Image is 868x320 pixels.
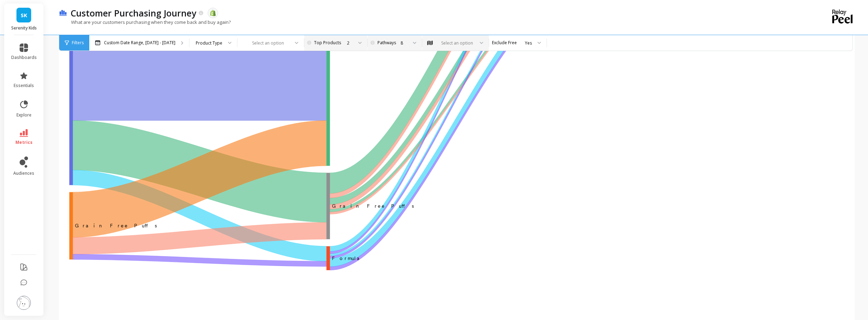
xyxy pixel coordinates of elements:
span: explore [16,112,32,118]
p: Customer Purchasing Journey [71,7,196,19]
p: What are your customers purchasing when they come back and buy again? [59,19,231,25]
text: Formula [332,255,364,261]
div: 2 [347,40,353,46]
span: essentials [14,83,34,88]
div: Yes [525,40,532,46]
img: audience_map.svg [427,40,433,46]
span: Filters [72,40,84,46]
span: SK [21,11,27,19]
text: ‌Grain Free Puffs [75,223,157,228]
img: header icon [59,10,67,16]
div: Product Type [196,40,222,46]
p: Custom Date Range, [DATE] - [DATE] [104,40,175,46]
div: 8 [401,40,407,46]
text: Grain Free Puffs [332,203,414,209]
img: profile picture [17,296,31,310]
img: api.shopify.svg [210,10,216,16]
span: dashboards [11,55,37,60]
p: Serenity Kids [11,25,37,31]
span: audiences [13,171,34,176]
span: metrics [15,140,33,145]
div: Select an option [440,40,474,46]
